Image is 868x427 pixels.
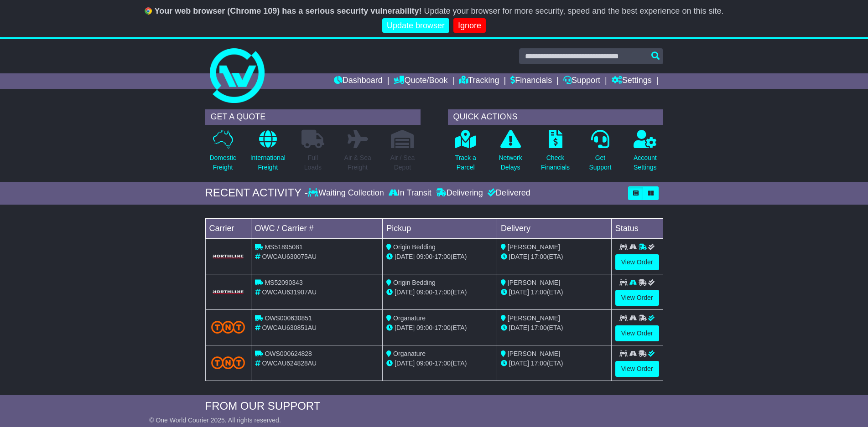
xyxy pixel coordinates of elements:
[435,288,451,296] span: 17:00
[386,188,434,198] div: In Transit
[498,129,522,177] a: NetworkDelays
[612,73,652,89] a: Settings
[265,279,302,286] span: MS52090343
[393,314,426,322] span: Organature
[205,186,308,200] div: RECENT ACTIVITY -
[531,253,547,260] span: 17:00
[205,400,663,413] div: FROM OUR SUPPORT
[395,253,415,260] span: [DATE]
[344,153,371,172] p: Air & Sea Freight
[262,253,317,260] span: OWCAU630075AU
[211,356,245,369] img: TNT_Domestic.png
[485,188,530,198] div: Delivered
[416,288,432,296] span: 09:00
[510,73,552,89] a: Financials
[382,18,449,33] a: Update browser
[386,359,493,368] div: - (ETA)
[416,360,432,367] span: 09:00
[588,129,612,177] a: GetSupport
[509,360,529,367] span: [DATE]
[615,325,659,341] a: View Order
[393,243,436,251] span: Origin Bedding
[394,73,447,89] a: Quote/Book
[531,324,547,331] span: 17:00
[383,218,497,238] td: Pickup
[386,323,493,333] div: - (ETA)
[301,153,324,172] p: Full Loads
[459,73,499,89] a: Tracking
[265,243,302,251] span: MS51895081
[531,288,547,296] span: 17:00
[499,153,522,172] p: Network Delays
[211,321,245,333] img: TNT_Domestic.png
[615,361,659,377] a: View Order
[615,254,659,270] a: View Order
[265,314,312,322] span: OWS000630851
[250,129,286,177] a: InternationalFreight
[393,279,436,286] span: Origin Bedding
[497,218,611,238] td: Delivery
[501,288,608,297] div: (ETA)
[435,324,451,331] span: 17:00
[209,153,236,172] p: Domestic Freight
[265,350,312,357] span: OWS000624828
[416,253,432,260] span: 09:00
[541,129,570,177] a: CheckFinancials
[334,73,383,89] a: Dashboard
[395,288,415,296] span: [DATE]
[155,6,422,15] b: Your web browser (Chrome 109) has a serious security vulnerability!
[205,109,421,125] div: GET A QUOTE
[250,153,286,172] p: International Freight
[211,254,245,259] img: GetCarrierServiceLogo
[262,288,317,296] span: OWCAU631907AU
[211,289,245,295] img: GetCarrierServiceLogo
[633,129,657,177] a: AccountSettings
[508,350,560,357] span: [PERSON_NAME]
[509,288,529,296] span: [DATE]
[541,153,570,172] p: Check Financials
[634,153,657,172] p: Account Settings
[424,6,723,15] span: Update your browser for more security, speed and the best experience on this site.
[501,359,608,368] div: (ETA)
[448,109,663,125] div: QUICK ACTIONS
[531,360,547,367] span: 17:00
[205,218,251,238] td: Carrier
[149,417,281,424] span: © One World Courier 2025. All rights reserved.
[615,290,659,306] a: View Order
[262,360,317,367] span: OWCAU624828AU
[455,129,477,177] a: Track aParcel
[434,188,485,198] div: Delivering
[589,153,611,172] p: Get Support
[390,153,415,172] p: Air / Sea Depot
[501,252,608,262] div: (ETA)
[509,324,529,331] span: [DATE]
[611,218,663,238] td: Status
[453,18,486,33] a: Ignore
[435,360,451,367] span: 17:00
[251,218,383,238] td: OWC / Carrier #
[386,252,493,262] div: - (ETA)
[455,153,476,172] p: Track a Parcel
[509,253,529,260] span: [DATE]
[435,253,451,260] span: 17:00
[262,324,317,331] span: OWCAU630851AU
[501,323,608,333] div: (ETA)
[308,188,386,198] div: Waiting Collection
[386,288,493,297] div: - (ETA)
[393,350,426,357] span: Organature
[508,314,560,322] span: [PERSON_NAME]
[395,360,415,367] span: [DATE]
[395,324,415,331] span: [DATE]
[508,279,560,286] span: [PERSON_NAME]
[563,73,600,89] a: Support
[508,243,560,251] span: [PERSON_NAME]
[209,129,236,177] a: DomesticFreight
[416,324,432,331] span: 09:00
